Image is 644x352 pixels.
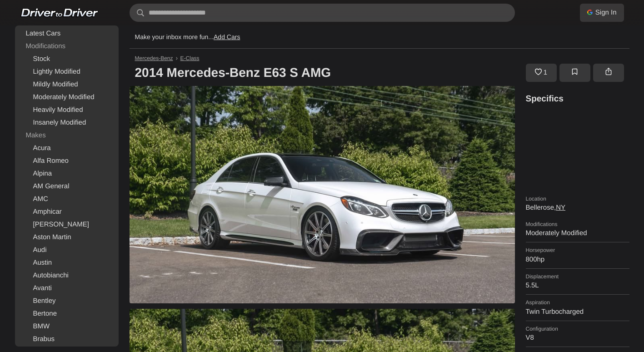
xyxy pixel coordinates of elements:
dd: Moderately Modified [526,229,629,237]
a: Bertone [17,307,117,320]
dt: Displacement [526,273,629,280]
dd: Bellerose, [526,204,629,212]
dd: 800hp [526,256,629,264]
dt: Aspiration [526,299,629,306]
a: Audi [17,244,117,256]
dd: 5.5L [526,282,629,290]
dt: Location [526,196,629,202]
a: 1 [526,64,557,82]
a: Bentley [17,295,117,307]
a: Latest Cars [17,27,117,40]
dd: Twin Turbocharged [526,308,629,316]
div: Makes [17,129,117,142]
a: NY [556,204,565,211]
a: AMC [17,193,117,206]
a: Acura [17,142,117,155]
a: Heavily Modified [17,104,117,116]
a: Mildly Modified [17,78,117,91]
a: Alfa Romeo [17,155,117,167]
a: BMW [17,320,117,333]
a: Avanti [17,282,117,295]
img: 2014 Mercedes-Benz E63 S AMG for sale [130,86,515,303]
a: AM General [17,180,117,193]
a: Alpina [17,167,117,180]
dt: Horsepower [526,247,629,253]
a: Autobianchi [17,269,117,282]
a: Austin [17,256,117,269]
div: Modifications [17,40,117,53]
a: Moderately Modified [17,91,117,104]
dd: V8 [526,334,629,342]
a: Insanely Modified [17,116,117,129]
a: Stock [17,53,117,65]
p: Make your inbox more fun... [135,25,240,48]
a: [PERSON_NAME] [17,218,117,231]
a: E-Class [180,55,200,61]
a: Add Cars [214,33,240,40]
a: Lightly Modified [17,65,117,78]
dt: Configuration [526,326,629,332]
a: Mercedes-Benz [135,55,173,61]
a: Amphicar [17,206,117,218]
h3: Specifics [526,93,629,106]
h1: 2014 Mercedes-Benz E63 S AMG [130,60,520,86]
a: Sign In [580,4,624,22]
nav: Breadcrumb [130,55,629,61]
a: Brabus [17,333,117,346]
dt: Modifications [526,221,629,227]
a: Aston Martin [17,231,117,244]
